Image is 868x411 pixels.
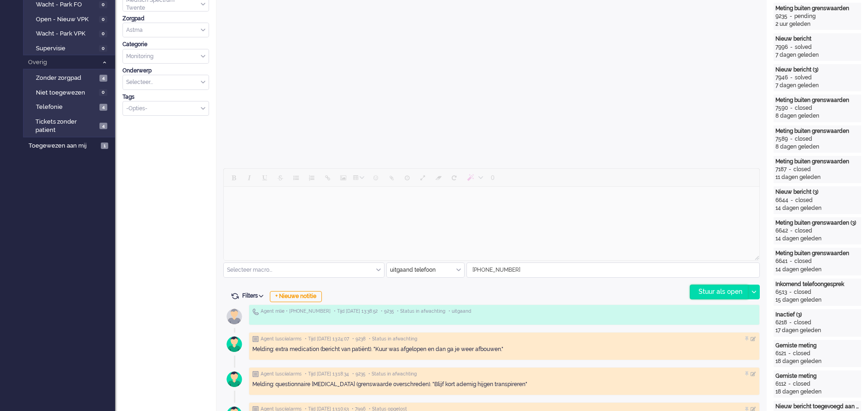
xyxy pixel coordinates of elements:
[252,345,756,353] div: Melding: extra medication (bericht van patiënt). "Kuur was afgelopen en dan ga je weer afbouwen."
[786,380,793,388] div: -
[775,188,859,196] div: Nieuw bericht (3)
[788,197,795,204] div: -
[352,336,366,342] span: • 9238
[223,368,246,391] img: avatar
[794,257,812,265] div: closed
[122,101,209,116] div: Select Tags
[36,30,97,38] span: Wacht - Park VPK
[36,44,97,53] span: Supervisie
[36,15,97,24] span: Open - Nieuw VPK
[252,336,259,342] img: ic_note_grey.svg
[787,319,794,327] div: -
[794,12,816,20] div: pending
[795,227,812,235] div: closed
[788,74,795,82] div: -
[775,5,859,12] div: Meting buiten grenswaarden
[223,333,246,356] img: avatar
[27,43,114,53] a: Supervisie 0
[334,308,378,315] span: • Tijd [DATE] 13:38:52
[775,20,859,28] div: 2 uur geleden
[4,4,532,20] body: Rich Text Area. Press ALT-0 for help.
[397,308,445,315] span: • Status in afwachting
[775,74,788,82] div: 7946
[775,158,859,166] div: Meting buiten grenswaarden
[29,142,98,150] span: Toegewezen aan mij
[252,308,259,315] img: ic_telephone_grey.svg
[775,227,788,235] div: 6642
[252,381,756,388] div: Melding: questionnaire [MEDICAL_DATA] (grenswaarde overschreden). "Blijf kort ademig hijgen trans...
[99,45,107,52] span: 0
[775,327,859,334] div: 17 dagen geleden
[99,1,107,8] span: 0
[775,166,786,173] div: 7187
[99,104,107,111] span: 4
[27,58,98,67] span: Overig
[99,89,107,96] span: 0
[36,0,97,9] span: Wacht - Park FO
[788,43,795,51] div: -
[775,342,859,350] div: Gemiste meting
[788,227,795,235] div: -
[775,43,788,51] div: 7996
[305,336,349,342] span: • Tijd [DATE] 13:24:07
[99,123,107,130] span: 4
[27,72,114,83] a: Zonder zorgpad 4
[775,204,859,212] div: 14 dagen geleden
[775,173,859,181] div: 11 dagen geleden
[788,104,795,112] div: -
[305,371,349,377] span: • Tijd [DATE] 13:18:34
[775,135,788,143] div: 7589
[223,305,246,328] img: avatar
[261,371,302,377] span: Agent lusciialarms
[27,14,114,24] a: Open - Nieuw VPK 0
[368,371,417,377] span: • Status in afwachting
[786,350,793,357] div: -
[101,143,108,149] span: 1
[690,285,748,299] div: Stuur als open
[775,266,859,274] div: 14 dagen geleden
[775,296,859,304] div: 15 dagen geleden
[775,127,859,135] div: Meting buiten grenswaarden
[35,118,97,135] span: Tickets zonder patient
[36,74,97,83] span: Zonder zorgpad
[775,372,859,380] div: Gemiste meting
[775,51,859,59] div: 7 dagen geleden
[787,257,794,265] div: -
[270,291,322,302] div: + Nieuwe notitie
[27,116,114,135] a: Tickets zonder patient 4
[27,28,114,38] a: Wacht - Park VPK 0
[775,257,787,265] div: 6641
[775,35,859,43] div: Nieuw bericht
[795,74,812,82] div: solved
[99,30,107,37] span: 0
[381,308,394,315] span: • 9235
[775,319,787,327] div: 6218
[242,292,267,299] span: Filters
[122,93,209,101] div: Tags
[27,140,115,150] a: Toegewezen aan mij 1
[775,350,786,357] div: 6121
[794,288,811,296] div: closed
[775,380,786,388] div: 6112
[27,101,114,112] a: Telefonie 4
[795,135,812,143] div: closed
[775,112,859,120] div: 8 dagen geleden
[261,308,331,315] span: Agent mlie • [PHONE_NUMBER]
[795,104,812,112] div: closed
[36,103,97,112] span: Telefonie
[122,67,209,75] div: Onderwerp
[27,87,114,97] a: Niet toegewezen 0
[775,280,859,288] div: Inkomend telefoongesprek
[122,41,209,48] div: Categorie
[775,235,859,243] div: 14 dagen geleden
[467,263,760,277] input: +31612345678
[122,15,209,23] div: Zorgpad
[786,166,793,173] div: -
[775,403,859,411] div: Nieuw bericht toegevoegd aan gesprek
[252,371,259,377] img: ic_note_grey.svg
[775,96,859,104] div: Meting buiten grenswaarden
[369,336,417,342] span: • Status in afwachting
[775,388,859,396] div: 18 dagen geleden
[775,82,859,89] div: 7 dagen geleden
[352,371,365,377] span: • 9235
